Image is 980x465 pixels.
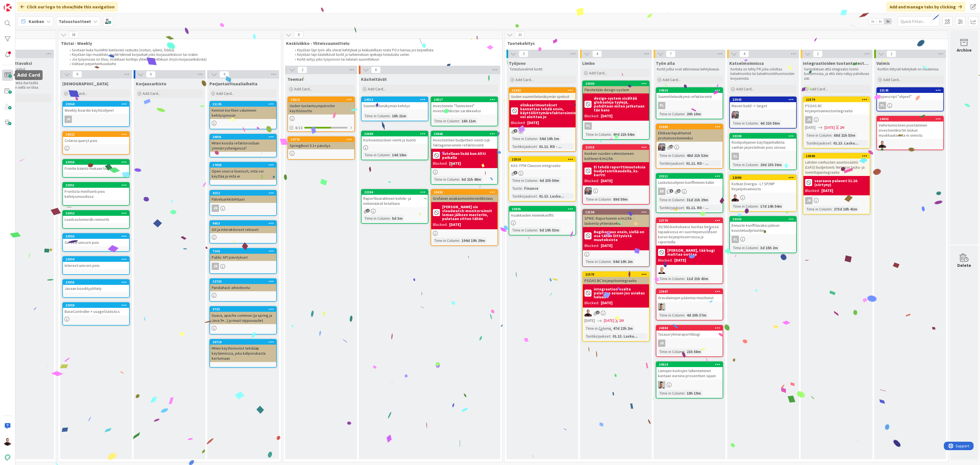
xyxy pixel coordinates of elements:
div: sl [730,153,796,160]
span: 3x [884,19,892,24]
span: 7 [666,51,675,57]
span: Tuotekehitys [507,40,941,46]
span: : [611,131,612,138]
div: 20891Miten koodia refaktoroidaan ymmärryshengessä? [210,134,276,152]
div: Click our logo to show/hide this navigation [17,2,118,12]
span: Käsiteltävät [361,76,387,82]
div: 4d 21h 56m [759,120,781,126]
h5: Add Card [17,72,40,78]
div: 15614 [288,97,354,102]
span: Add Card... [810,86,828,91]
div: 23680Korkoennusteen vienti ja tuonti [362,131,428,144]
b: elinkaarimuutokset kannattaa tehdä ensin, käyttöliittymärefaktoroinnin voi aloittaa jo [520,103,576,119]
div: Time in Column [363,152,390,158]
span: 3 [519,51,528,57]
div: 22086Kotkan Energia - L7 SP/MP Kirjanpitoaineisto [730,175,796,193]
div: 23955Javaan koodityylittely [63,280,129,292]
span: Limbo [582,60,595,66]
div: 23964 [63,102,129,107]
div: 21918Kesken vuoden valmistuneen kohteen €/m2/kk [583,145,649,162]
b: design-system sisältää globaaleja tyylejä, pohditaan miten jatketaan tän kans [594,96,647,112]
span: Add Card... [143,91,161,96]
div: 10776 [288,137,354,142]
div: 23952Loadcustomerdb-remontti [63,211,129,223]
div: 23943 [730,97,796,102]
span: Add Card... [515,77,533,82]
div: 23953Service-unicorn pois [63,234,129,246]
li: Valitaan perjantairituaaliaihe [67,62,276,66]
div: Time in Column [658,152,684,159]
p: Kortista on tehty PR joka odottaa katselmointia tai katselmointihuomioiden korjaamista. [730,67,796,81]
div: JK [656,340,723,347]
div: 23951 [63,183,129,188]
div: 20891 [213,135,276,139]
div: 24002 [880,117,943,121]
div: 21918 [585,145,649,149]
div: 22510 [509,157,575,162]
span: 4 [592,51,602,57]
div: 14d 18m [390,152,408,158]
div: 23955 [63,280,129,285]
div: 22510KAS: FPM Clausion integraatio [509,157,575,169]
div: JK [63,116,129,123]
img: avatar [4,453,12,461]
div: 20891 [210,134,276,139]
div: 16822 [63,132,129,137]
span: : [684,111,685,117]
div: 23950 [65,160,129,164]
div: JK [210,263,276,270]
span: Perjantairituaaliaiheita [209,81,257,86]
div: 23211Laskutusohjeen konffiminen käliin [656,174,723,186]
span: [DATE] [805,125,815,130]
div: Time in Column [511,136,537,142]
span: : [684,160,685,166]
div: 23947 [656,289,723,294]
span: 9 [220,71,229,78]
span: 2 [887,51,896,57]
div: Time in Column [732,162,758,168]
div: 23680 [362,131,428,136]
div: 23770 [656,218,723,223]
input: Quick Filter... [897,16,940,26]
div: PL [877,102,943,109]
div: 15702 [210,279,276,284]
img: TK [732,111,739,118]
div: KAS: FPM Clausion integraatio [509,162,575,169]
div: 21574PSOAS BC kirjanpitoaineistointegraatio [803,97,870,114]
div: 01.11. RD - ... [538,143,563,150]
b: Jutellaan lisää kun Altti paikalla [442,152,496,159]
div: Päivitetään design-system [583,86,649,93]
div: 01.11. RD - ... [685,160,710,166]
span: Teemat [287,76,303,82]
div: Tuntikirjaukset [511,143,537,150]
div: 21575PSOAS BC kirjanpitointegraatio [583,272,649,284]
div: 15614 [291,98,354,102]
span: : [537,136,538,142]
span: 22 [515,31,525,38]
div: 24017 [434,98,497,102]
div: 23680 [364,132,428,136]
div: PL [879,102,886,109]
img: LL [658,267,665,274]
p: Korttiin liittyvät kehitykset on masterissa. [878,67,943,72]
img: AA [584,309,592,317]
span: Add Card... [294,86,312,91]
div: 24014Lainojen korkojen tallentaminen kantaan euroina prosenttien sijaan [656,362,723,379]
div: 20432Grafanan asiakasmonitorointilistaus [431,190,497,202]
div: Add and manage tabs by clicking [886,2,965,12]
div: 21135 [210,102,276,107]
div: 23145Typescript "ohjeet" [877,88,943,100]
img: AA [732,194,739,201]
b: Taloustuotteet [59,19,91,24]
div: Time in Column [732,120,758,126]
div: 21680Elinkaaritapahtumat protoinvestoinneiksi [656,124,723,142]
div: PL [656,102,723,109]
div: TK [656,143,723,151]
div: 20h 10m [685,111,702,117]
span: 0 [146,71,156,78]
span: : [758,120,759,126]
div: 24002Vaihetunnisteen poistaminen investointikortin laskun muokkauksesta ei onnistu [877,116,943,139]
span: Add Card... [216,91,234,96]
div: 23069 [585,82,649,86]
div: 10776SpringBoot 3.1+ päivitys [288,137,354,149]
